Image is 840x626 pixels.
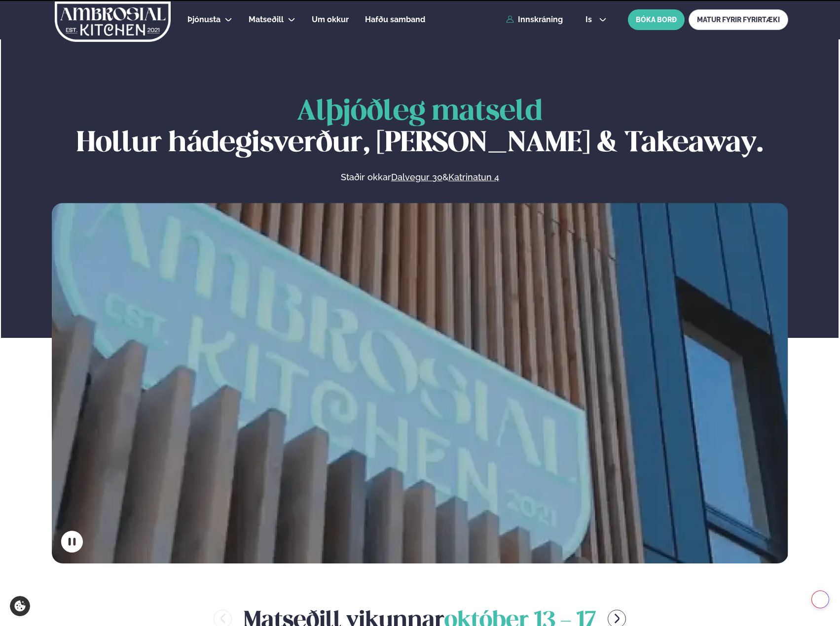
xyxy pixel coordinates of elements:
a: Dalvegur 30 [391,171,442,183]
img: logo [54,1,172,42]
a: Katrinatun 4 [448,171,499,183]
button: BÓKA BORÐ [628,9,685,30]
a: Um okkur [312,14,349,26]
a: Matseðill [249,14,284,26]
span: Þjónusta [187,15,220,24]
button: is [578,16,615,24]
a: Innskráning [506,15,563,24]
span: Alþjóðleg matseld [297,99,543,126]
span: is [585,16,595,24]
span: Matseðill [249,15,284,24]
a: Hafðu samband [365,14,425,26]
h1: Hollur hádegisverður, [PERSON_NAME] & Takeaway. [52,97,788,160]
p: Staðir okkar & [233,171,606,183]
a: Þjónusta [187,14,220,26]
span: Um okkur [312,15,349,24]
span: Hafðu samband [365,15,425,24]
a: Cookie settings [10,596,30,616]
a: MATUR FYRIR FYRIRTÆKI [689,9,788,30]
